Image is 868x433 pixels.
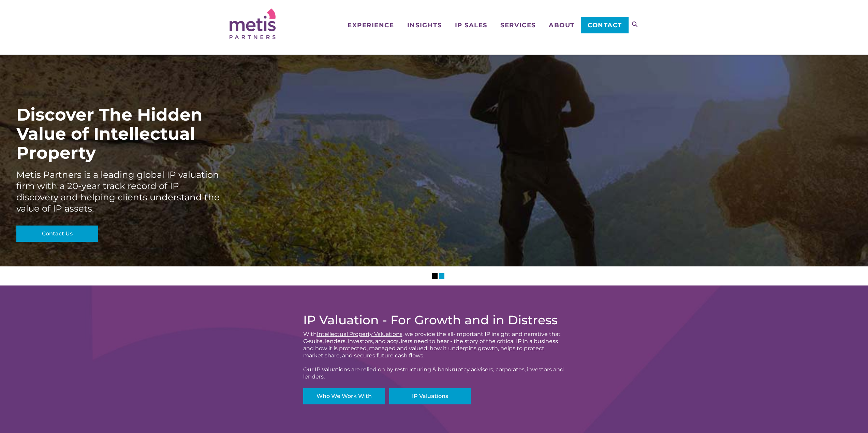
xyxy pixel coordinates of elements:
li: Slider Page 2 [439,273,444,279]
div: Discover The Hidden Value of Intellectual Property [16,105,221,163]
div: Metis Partners is a leading global IP valuation firm with a 20-year track record of IP discovery ... [16,169,221,214]
span: About [549,22,575,28]
span: IP Sales [455,22,487,28]
a: Contact Us [16,226,98,242]
li: Slider Page 1 [432,273,438,279]
div: Our IP Valuations are relied on by restructuring & bankruptcy advisers, corporates, investors and... [303,366,565,380]
span: Services [500,22,535,28]
a: IP Valuations [389,388,471,404]
h2: IP Valuation - For Growth and in Distress [303,313,565,327]
img: Metis Partners [230,9,276,39]
a: Contact [581,17,628,33]
span: Insights [407,22,442,28]
span: Contact [588,22,622,28]
a: Intellectual Property Valuations [317,331,402,337]
span: Experience [348,22,394,28]
a: Who We Work With [303,388,385,404]
div: With , we provide the all-important IP insight and narrative that C-suite, lenders, investors, an... [303,330,565,359]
